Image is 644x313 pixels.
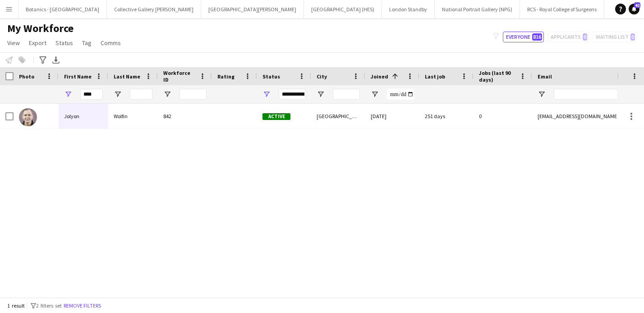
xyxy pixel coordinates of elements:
button: [GEOGRAPHIC_DATA][PERSON_NAME] [201,0,304,18]
span: Comms [101,39,121,47]
a: Status [52,37,77,49]
span: 2 filters set [36,302,62,309]
div: [DATE] [365,104,419,129]
span: Tag [82,39,92,47]
input: City Filter Input [333,89,360,100]
a: 42 [629,4,639,14]
span: Last job [425,73,445,80]
span: Export [29,39,46,47]
button: Open Filter Menu [262,90,271,98]
button: Remove filters [62,301,103,311]
button: Open Filter Menu [538,90,546,98]
button: Open Filter Menu [371,90,379,98]
div: 0 [474,104,532,129]
span: 42 [634,2,640,8]
span: Last Name [114,73,140,80]
span: Workforce ID [163,69,196,83]
span: Jobs (last 90 days) [479,69,516,83]
app-action-btn: Export XLSX [51,55,61,65]
button: Open Filter Menu [114,90,122,98]
span: Joined [371,73,388,80]
button: [GEOGRAPHIC_DATA] (HES) [304,0,382,18]
span: Status [262,73,280,80]
input: Joined Filter Input [387,89,414,100]
input: Workforce ID Filter Input [179,89,207,100]
button: National Portrait Gallery (NPG) [435,0,520,18]
button: London Standby [382,0,435,18]
span: Photo [19,73,34,80]
span: Active [262,113,290,120]
span: First Name [64,73,92,80]
div: [GEOGRAPHIC_DATA] [311,104,365,129]
span: Status [55,39,73,47]
button: RCS - Royal College of Surgeons [520,0,604,18]
input: First Name Filter Input [80,89,103,100]
button: Everyone816 [503,32,544,42]
a: Tag [78,37,95,49]
span: Email [538,73,552,80]
img: Jolyon Wolfin [19,108,37,126]
span: City [317,73,327,80]
app-action-btn: Advanced filters [37,55,48,65]
a: Export [25,37,50,49]
button: Open Filter Menu [317,90,325,98]
span: Rating [217,73,235,80]
button: Botanics - [GEOGRAPHIC_DATA] [18,0,107,18]
a: View [4,37,23,49]
span: 816 [532,33,542,41]
button: Open Filter Menu [163,90,171,98]
div: 251 days [419,104,474,129]
div: Wolfin [108,104,158,129]
input: Last Name Filter Input [130,89,152,100]
div: Jolyon [59,104,108,129]
button: Open Filter Menu [64,90,72,98]
div: 842 [158,104,212,129]
span: My Workforce [7,22,74,35]
a: Comms [97,37,124,49]
span: View [7,39,20,47]
button: Collective Gallery [PERSON_NAME] [107,0,201,18]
